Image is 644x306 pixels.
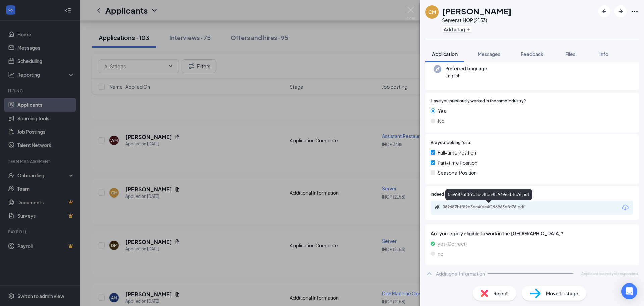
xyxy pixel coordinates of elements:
[631,7,639,15] svg: Ellipses
[435,204,543,211] a: Paperclip089687bff89b3bc4fde4f196965bfc76.pdf
[600,7,608,15] svg: ArrowLeftNew
[442,5,512,17] h1: [PERSON_NAME]
[432,51,458,57] span: Application
[431,191,460,198] span: Indeed Resume
[438,169,477,176] span: Seasonal Position
[438,250,443,257] span: no
[614,5,627,17] button: ArrowRight
[438,117,444,125] span: No
[466,27,470,31] svg: Plus
[438,149,476,156] span: Full-time Position
[431,230,633,237] span: Are you legally eligible to work in the [GEOGRAPHIC_DATA]?
[443,204,537,210] div: 089687bff89b3bc4fde4f196965bfc76.pdf
[521,51,543,57] span: Feedback
[621,283,637,299] div: Open Intercom Messenger
[581,271,639,276] span: Applicant has not yet responded.
[445,189,532,200] div: 089687bff89b3bc4fde4f196965bfc76.pdf
[431,140,471,146] span: Are you looking for a:
[438,107,446,115] span: Yes
[438,159,477,166] span: Part-time Position
[599,51,608,57] span: Info
[435,204,440,210] svg: Paperclip
[616,7,625,15] svg: ArrowRight
[442,26,472,33] button: PlusAdd a tag
[431,98,526,104] span: Have you previously worked in the same industry?
[546,290,578,297] span: Move to stage
[445,65,487,72] span: Preferred language
[425,270,433,278] svg: ChevronUp
[436,270,485,277] div: Additional Information
[598,5,610,17] button: ArrowLeftNew
[428,9,436,15] div: CM
[445,72,487,79] span: English
[621,204,629,212] svg: Download
[478,51,500,57] span: Messages
[493,290,508,297] span: Reject
[442,17,512,24] div: Server at IHOP (2153)
[438,240,467,247] span: yes (Correct)
[565,51,575,57] span: Files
